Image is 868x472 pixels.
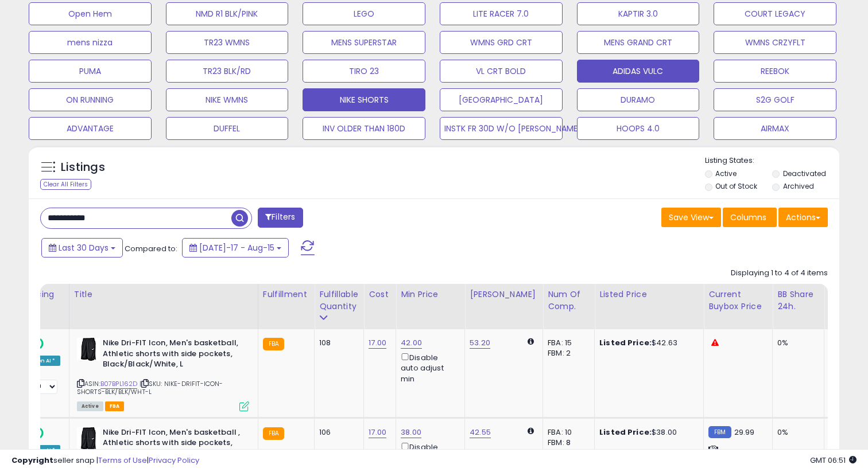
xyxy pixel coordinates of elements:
[548,348,586,358] div: FBM: 2
[74,288,253,301] div: Title
[401,351,456,384] div: Disable auto adjust min
[103,427,242,462] b: Nike Dri-FIT Icon, Men's basketball , Athletic shorts with side pockets, Black/Black/White, M
[263,427,284,440] small: FBA
[470,337,490,349] a: 53.20
[577,60,700,83] button: ADIDAS VULC
[59,242,108,253] span: Last 30 Days
[708,426,731,438] small: FBM
[303,117,425,140] button: INV OLDER THAN 180D
[777,427,815,438] div: 0%
[548,338,586,348] div: FBA: 15
[369,337,386,349] a: 17.00
[715,181,757,191] label: Out of Stock
[599,337,652,348] b: Listed Price:
[263,338,284,350] small: FBA
[319,288,359,313] div: Fulfillable Quantity
[77,338,249,410] div: ASIN:
[125,243,177,254] span: Compared to:
[599,288,699,301] div: Listed Price
[548,438,586,448] div: FBM: 8
[440,60,563,83] button: VL CRT BOLD
[548,288,590,313] div: Num of Comp.
[11,455,199,466] div: seller snap | |
[577,117,700,140] button: HOOPS 4.0
[42,339,60,349] span: OFF
[369,427,386,438] a: 17.00
[777,338,815,348] div: 0%
[166,60,289,83] button: TR23 BLK/RD
[401,427,421,438] a: 38.00
[548,427,586,438] div: FBA: 10
[714,117,836,140] button: AIRMAX
[166,2,289,25] button: NMD R1 BLK/PINK
[166,117,289,140] button: DUFFEL
[778,208,828,227] button: Actions
[98,455,147,466] a: Terms of Use
[599,427,652,438] b: Listed Price:
[577,31,700,54] button: MENS GRAND CRT
[303,60,425,83] button: TIRO 23
[577,2,700,25] button: KAPTIR 3.0
[182,238,289,258] button: [DATE]-17 - Aug-15
[166,31,289,54] button: TR23 WMNS
[599,427,695,438] div: $38.00
[29,88,152,111] button: ON RUNNING
[440,88,563,111] button: [GEOGRAPHIC_DATA]
[723,208,777,227] button: Columns
[731,268,828,279] div: Displaying 1 to 4 of 4 items
[77,338,100,361] img: 41jtDUYPlxL._SL40_.jpg
[77,379,223,396] span: | SKU: NIKE-DRIFIT-ICON-SHORTS-BLK/BLK/WHT-L
[810,455,857,466] span: 2025-09-18 06:51 GMT
[319,338,355,348] div: 108
[77,427,100,450] img: 41jtDUYPlxL._SL40_.jpg
[577,88,700,111] button: DURAMO
[440,31,563,54] button: WMNS GRD CRT
[714,2,836,25] button: COURT LEGACY
[661,208,721,227] button: Save View
[40,179,91,190] div: Clear All Filters
[440,117,563,140] button: INSTK FR 30D W/O [PERSON_NAME]
[470,427,491,438] a: 42.55
[15,288,64,301] div: Repricing
[42,428,60,438] span: OFF
[100,379,138,389] a: B07BPL162D
[149,455,199,466] a: Privacy Policy
[29,117,152,140] button: ADVANTAGE
[734,427,755,438] span: 29.99
[319,427,355,438] div: 106
[263,288,309,301] div: Fulfillment
[440,2,563,25] button: LITE RACER 7.0
[401,288,460,301] div: Min Price
[783,169,826,178] label: Deactivated
[714,88,836,111] button: S2G GOLF
[166,88,289,111] button: NIKE WMNS
[199,242,274,253] span: [DATE]-17 - Aug-15
[401,337,422,349] a: 42.00
[708,288,768,313] div: Current Buybox Price
[705,155,840,166] p: Listing States:
[714,31,836,54] button: WMNS CRZYFLT
[715,169,737,178] label: Active
[61,159,105,175] h5: Listings
[29,31,152,54] button: mens nizza
[369,288,391,301] div: Cost
[783,181,814,191] label: Archived
[103,338,242,373] b: Nike Dri-FIT Icon, Men's basketball, Athletic shorts with side pockets, Black/Black/White, L
[303,88,425,111] button: NIKE SHORTS
[730,212,766,223] span: Columns
[41,238,123,258] button: Last 30 Days
[105,401,125,411] span: FBA
[258,208,303,228] button: Filters
[77,401,103,411] span: All listings currently available for purchase on Amazon
[777,288,819,313] div: BB Share 24h.
[303,2,425,25] button: LEGO
[303,31,425,54] button: MENS SUPERSTAR
[470,288,538,301] div: [PERSON_NAME]
[714,60,836,83] button: REEBOK
[599,338,695,348] div: $42.63
[29,2,152,25] button: Open Hem
[29,60,152,83] button: PUMA
[11,455,53,466] strong: Copyright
